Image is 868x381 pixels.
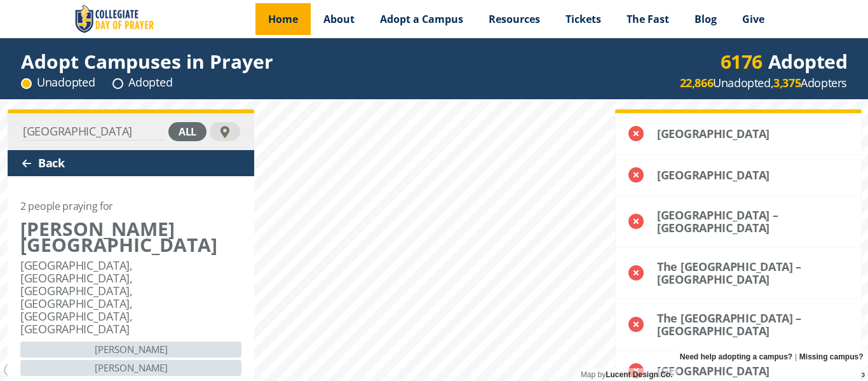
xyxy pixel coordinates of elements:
[721,53,763,69] div: 6176
[566,12,601,26] span: Tickets
[21,53,273,69] div: Adopt Campuses in Prayer
[680,349,792,364] a: Need help adopting a campus?
[742,12,764,26] span: Give
[680,75,714,90] strong: 22,866
[606,370,672,379] a: Lucent Design Co.
[268,12,298,26] span: Home
[21,74,95,90] div: Unadopted
[576,368,677,381] div: Map by
[20,198,113,214] div: 2 people praying for
[112,74,172,90] div: Adopted
[323,12,355,26] span: About
[773,75,801,90] strong: 3,375
[20,342,241,357] div: [PERSON_NAME]
[657,364,823,377] div: [GEOGRAPHIC_DATA]
[657,127,823,140] div: [GEOGRAPHIC_DATA]
[682,3,729,35] a: Blog
[380,12,463,26] span: Adopt a Campus
[20,259,241,335] div: [GEOGRAPHIC_DATA], [GEOGRAPHIC_DATA], [GEOGRAPHIC_DATA], [GEOGRAPHIC_DATA], [GEOGRAPHIC_DATA], [G...
[729,3,777,35] a: Give
[721,53,848,69] div: Adopted
[657,209,823,234] div: [GEOGRAPHIC_DATA] – [GEOGRAPHIC_DATA]
[627,12,669,26] span: The Fast
[255,3,311,35] a: Home
[799,349,864,364] a: Missing campus?
[553,3,614,35] a: Tickets
[168,122,207,141] div: all
[22,123,165,141] input: Find Your Campus
[680,75,847,91] div: Unadopted, Adopters
[20,221,220,253] div: [PERSON_NAME][GEOGRAPHIC_DATA]
[367,3,476,35] a: Adopt a Campus
[8,150,254,176] div: Back
[614,3,682,35] a: The Fast
[675,349,868,364] div: |
[311,3,367,35] a: About
[695,12,717,26] span: Blog
[476,3,553,35] a: Resources
[657,312,823,337] div: The [GEOGRAPHIC_DATA] – [GEOGRAPHIC_DATA]
[489,12,540,26] span: Resources
[4,363,60,377] a: Mapbox logo
[657,169,823,181] div: [GEOGRAPHIC_DATA]
[20,360,241,376] div: [PERSON_NAME]
[657,260,823,286] div: The [GEOGRAPHIC_DATA] – [GEOGRAPHIC_DATA]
